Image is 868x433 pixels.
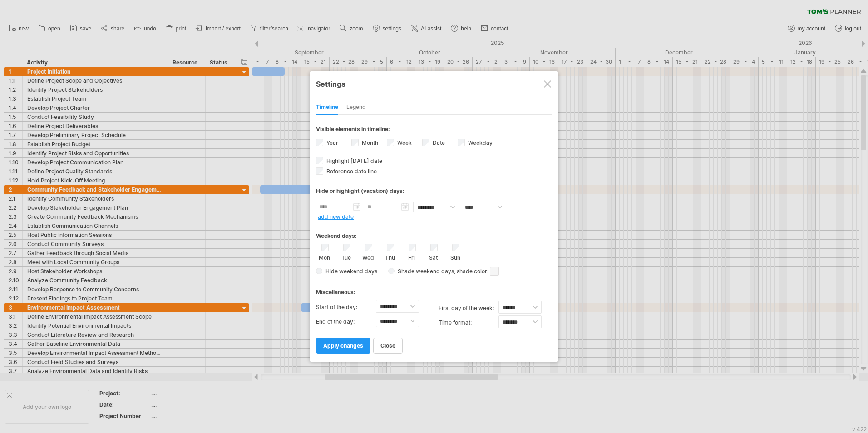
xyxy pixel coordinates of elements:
label: End of the day: [316,315,376,329]
label: Sat [428,252,439,261]
label: Week [395,139,412,146]
a: add new date [318,213,354,220]
span: Reference date line [325,168,377,175]
label: Thu [384,252,395,261]
a: apply changes [316,338,370,354]
label: first day of the week: [439,301,498,315]
div: Weekend days: [316,224,552,241]
div: Hide or highlight (vacation) days: [316,187,552,194]
span: Highlight [DATE] date [325,157,382,164]
label: Mon [319,252,330,261]
label: Wed [362,252,374,261]
label: Tue [340,252,352,261]
label: Time format: [439,315,498,330]
label: Weekday [466,139,493,146]
label: Date [431,139,445,146]
span: , shade color: [454,266,499,277]
label: Start of the day: [316,300,376,315]
label: Sun [449,252,461,261]
span: close [380,342,395,349]
div: Legend [346,100,366,115]
div: Settings [316,75,552,92]
span: click here to change the shade color [490,267,499,276]
a: close [373,338,403,354]
span: apply changes [323,342,363,349]
label: Month [360,139,378,146]
label: Fri [406,252,417,261]
div: Visible elements in timeline: [316,126,552,135]
label: Year [325,139,338,146]
span: Shade weekend days [395,268,454,275]
span: Hide weekend days [322,268,377,275]
div: Timeline [316,100,338,115]
div: Miscellaneous: [316,280,552,298]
